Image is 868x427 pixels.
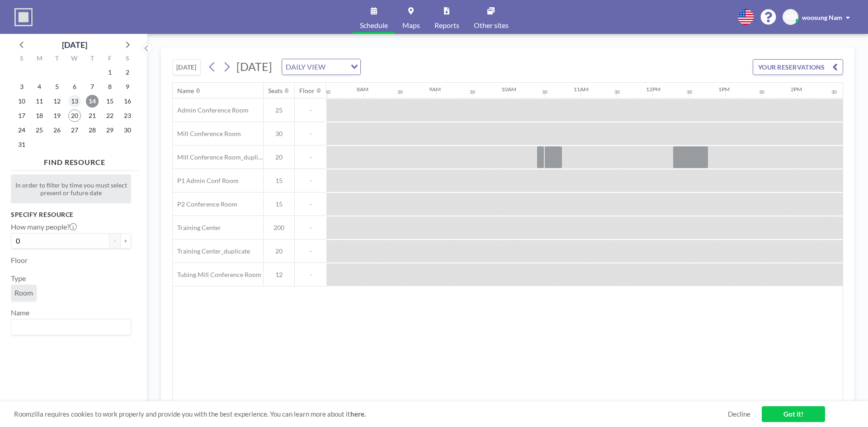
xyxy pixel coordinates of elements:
div: 30 [831,89,837,95]
span: Friday, August 8, 2025 [104,80,116,93]
span: - [295,153,326,161]
a: Decline [728,410,750,418]
span: - [295,200,326,208]
span: Friday, August 15, 2025 [104,95,116,108]
span: Friday, August 22, 2025 [104,109,116,122]
span: Saturday, August 9, 2025 [121,80,134,93]
span: Wednesday, August 20, 2025 [68,109,81,122]
span: Monday, August 25, 2025 [33,124,46,136]
span: DAILY VIEW [284,61,327,73]
span: Admin Conference Room [173,106,249,114]
img: organization-logo [14,8,33,26]
div: M [31,53,48,65]
span: P2 Conference Room [173,200,237,208]
span: [DATE] [236,60,272,73]
span: Saturday, August 23, 2025 [121,109,134,122]
div: W [66,53,84,65]
span: Thursday, August 21, 2025 [86,109,99,122]
span: Roomzilla requires cookies to work properly and provide you with the best experience. You can lea... [14,410,728,418]
span: P1 Admin Conf Room [173,177,239,185]
label: Type [11,274,26,283]
div: 30 [614,89,620,95]
span: Sunday, August 3, 2025 [15,80,28,93]
span: Schedule [360,22,388,29]
span: 15 [264,177,294,185]
div: Seats [268,87,283,95]
span: Monday, August 11, 2025 [33,95,46,108]
span: Monday, August 18, 2025 [33,109,46,122]
div: [DATE] [62,38,87,51]
div: 30 [542,89,547,95]
div: 10AM [501,86,516,93]
span: Thursday, August 14, 2025 [86,95,99,108]
div: 9AM [429,86,441,93]
button: YOUR RESERVATIONS [753,59,843,75]
a: Got it! [762,406,825,422]
div: 30 [397,89,403,95]
span: Training Center_duplicate [173,247,250,255]
span: Friday, August 29, 2025 [104,124,116,136]
span: Sunday, August 24, 2025 [15,124,28,136]
span: Saturday, August 2, 2025 [121,66,134,79]
span: Wednesday, August 13, 2025 [68,95,81,108]
button: - [109,233,120,249]
label: Name [11,308,29,317]
span: Mill Conference Room [173,130,241,138]
div: Search for option [282,59,360,75]
div: 30 [325,89,330,95]
span: - [295,271,326,279]
div: T [83,53,101,65]
span: Saturday, August 16, 2025 [121,95,134,108]
div: 30 [687,89,692,95]
a: here. [350,410,366,418]
span: Monday, August 4, 2025 [33,80,46,93]
span: 200 [264,224,294,232]
div: 2PM [791,86,802,93]
span: WN [785,13,797,21]
input: Search for option [328,61,345,73]
span: 15 [264,200,294,208]
span: - [295,247,326,255]
span: woosung Nam [802,14,842,21]
span: - [295,177,326,185]
div: Name [177,87,194,95]
div: 30 [470,89,475,95]
button: [DATE] [172,59,201,75]
span: 12 [264,271,294,279]
div: 30 [759,89,764,95]
span: Tuesday, August 12, 2025 [51,95,63,108]
div: 12PM [646,86,660,93]
span: Tuesday, August 26, 2025 [51,124,63,136]
span: Maps [402,22,420,29]
span: Friday, August 1, 2025 [104,66,116,79]
span: Tubing Mill Conference Room [173,271,261,279]
label: How many people? [11,222,77,231]
span: 30 [264,130,294,138]
span: Room [14,288,33,297]
div: S [13,53,31,65]
span: Tuesday, August 19, 2025 [51,109,63,122]
div: 1PM [718,86,730,93]
div: F [101,53,118,65]
h3: Specify resource [11,211,131,219]
div: Search for option [11,319,131,335]
span: 20 [264,153,294,161]
span: - [295,106,326,114]
span: 25 [264,106,294,114]
span: - [295,130,326,138]
span: Thursday, August 28, 2025 [86,124,99,136]
span: Sunday, August 17, 2025 [15,109,28,122]
span: Tuesday, August 5, 2025 [51,80,63,93]
div: S [118,53,136,65]
span: Other sites [474,22,509,29]
label: Floor [11,256,28,265]
div: Floor [299,87,315,95]
input: Search for option [12,321,126,333]
span: Thursday, August 7, 2025 [86,80,99,93]
span: Training Center [173,224,221,232]
span: Wednesday, August 27, 2025 [68,124,81,136]
span: Wednesday, August 6, 2025 [68,80,81,93]
span: Sunday, August 10, 2025 [15,95,28,108]
div: 11AM [574,86,589,93]
span: 20 [264,247,294,255]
